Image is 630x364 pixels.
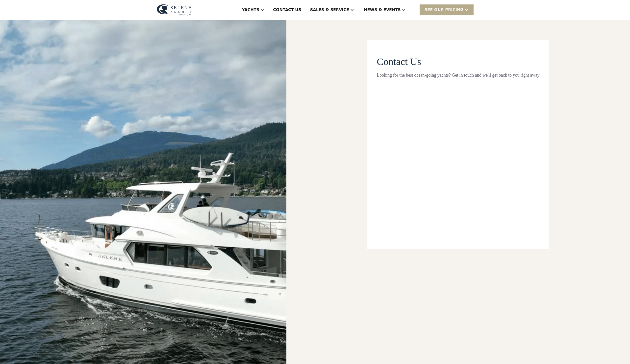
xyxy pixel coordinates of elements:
div: Yachts [242,7,259,13]
form: Contact page From [377,56,539,229]
div: News & EVENTS [364,7,401,13]
iframe: Form 0 [377,88,539,229]
div: Sales & Service [310,7,349,13]
div: SEE Our Pricing [420,4,474,15]
img: logo [157,4,192,16]
div: Contact US [273,7,301,13]
div: Looking for the best ocean-going yachts? Get in touch and we'll get back to you right away [377,72,539,79]
span: Contact Us [377,56,421,67]
div: SEE Our Pricing [425,7,464,13]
